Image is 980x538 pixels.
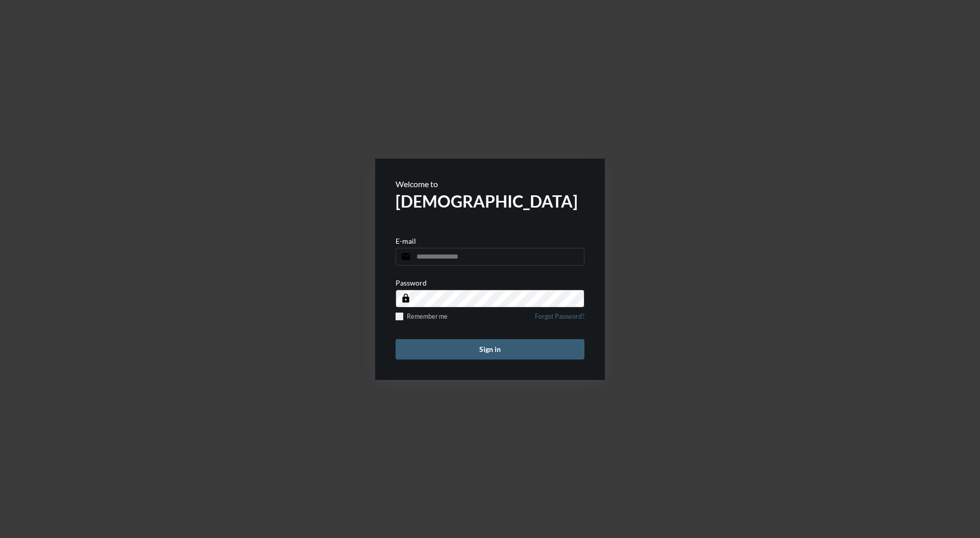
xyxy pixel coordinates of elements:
p: Password [396,278,427,287]
h2: [DEMOGRAPHIC_DATA] [396,191,584,211]
p: E-mail [396,237,416,245]
button: Sign in [396,339,584,360]
label: Remember me [396,313,448,320]
a: Forgot Password? [535,313,584,326]
p: Welcome to [396,179,584,189]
